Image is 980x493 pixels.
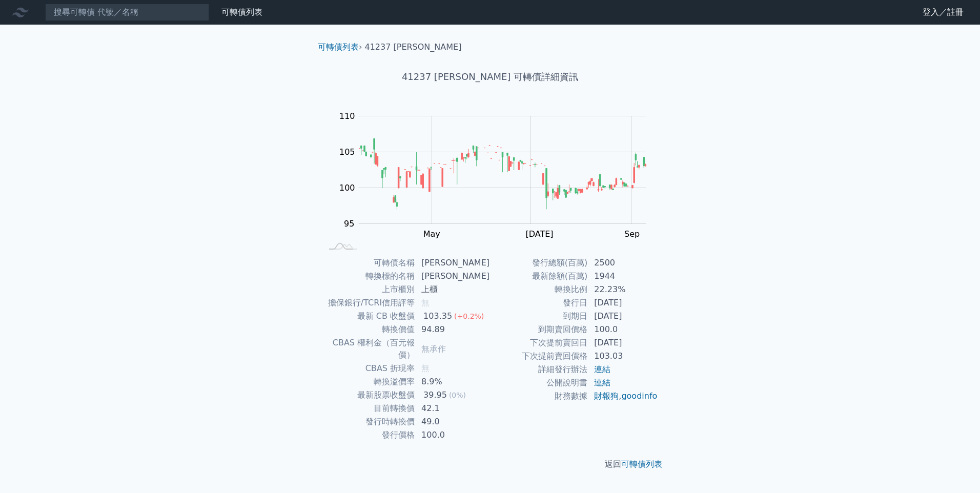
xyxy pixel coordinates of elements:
td: 22.23% [588,283,658,296]
td: 發行時轉換價 [322,415,415,428]
tspan: 100 [339,183,355,193]
div: 103.35 [421,310,454,322]
td: [PERSON_NAME] [415,270,490,283]
td: 轉換價值 [322,323,415,336]
td: 103.03 [588,350,658,363]
a: 連結 [594,364,610,374]
span: (0%) [449,391,466,399]
h1: 41237 [PERSON_NAME] 可轉債詳細資訊 [310,70,670,84]
td: 可轉債名稱 [322,256,415,270]
tspan: 95 [344,219,354,229]
td: 1944 [588,270,658,283]
td: 轉換溢價率 [322,375,415,388]
td: 上櫃 [415,283,490,296]
td: 目前轉換價 [322,402,415,415]
td: 下次提前賣回日 [490,336,588,350]
td: 到期賣回價格 [490,323,588,336]
td: 最新 CB 收盤價 [322,310,415,323]
td: CBAS 權利金（百元報價） [322,336,415,362]
a: 可轉債列表 [621,459,662,469]
td: [DATE] [588,310,658,323]
a: 可轉債列表 [221,7,262,17]
td: 擔保銀行/TCRI信用評等 [322,296,415,310]
span: 無 [421,363,430,373]
td: 2500 [588,256,658,270]
td: [DATE] [588,296,658,310]
a: 財報狗 [594,391,619,401]
span: 無承作 [421,344,446,354]
td: 8.9% [415,375,490,388]
td: 詳細發行辦法 [490,363,588,376]
td: 最新餘額(百萬) [490,270,588,283]
div: 39.95 [421,389,449,401]
td: 下次提前賣回價格 [490,350,588,363]
g: Chart [334,111,662,239]
td: 發行日 [490,296,588,310]
td: 發行價格 [322,428,415,442]
a: goodinfo [621,391,657,401]
tspan: 105 [339,147,355,157]
a: 可轉債列表 [318,42,359,52]
td: 公開說明書 [490,376,588,389]
td: 到期日 [490,310,588,323]
input: 搜尋可轉債 代號／名稱 [45,4,209,21]
td: 財務數據 [490,389,588,403]
td: 49.0 [415,415,490,428]
td: 發行總額(百萬) [490,256,588,270]
td: CBAS 折現率 [322,362,415,375]
td: [DATE] [588,336,658,350]
td: 轉換標的名稱 [322,270,415,283]
td: , [588,389,658,403]
span: (+0.2%) [454,312,484,320]
td: [PERSON_NAME] [415,256,490,270]
td: 轉換比例 [490,283,588,296]
a: 登入／註冊 [914,4,972,20]
a: 連結 [594,378,610,387]
td: 42.1 [415,402,490,415]
tspan: Sep [624,229,640,239]
li: › [318,41,362,53]
tspan: 110 [339,111,355,121]
td: 100.0 [415,428,490,442]
tspan: [DATE] [525,229,553,239]
li: 41237 [PERSON_NAME] [365,41,462,53]
span: 無 [421,298,430,307]
p: 返回 [310,458,670,470]
tspan: May [423,229,440,239]
td: 100.0 [588,323,658,336]
td: 最新股票收盤價 [322,388,415,402]
td: 上市櫃別 [322,283,415,296]
td: 94.89 [415,323,490,336]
